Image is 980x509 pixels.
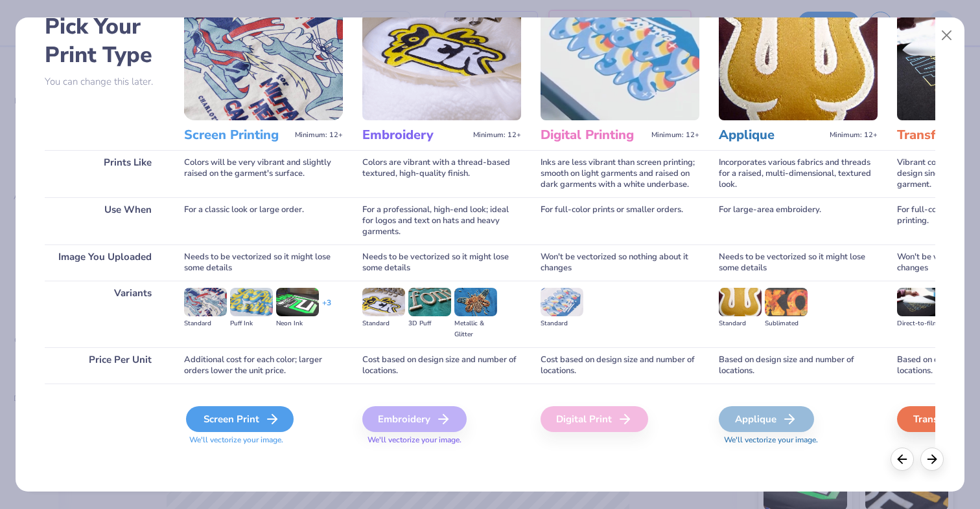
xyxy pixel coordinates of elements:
div: Needs to be vectorized so it might lose some details [362,244,521,281]
img: Standard [362,288,405,316]
img: Metallic & Glitter [454,288,497,316]
img: Direct-to-film [897,288,940,316]
span: Minimum: 12+ [473,131,521,140]
div: Sublimated [765,318,808,329]
div: Screen Print [186,406,294,432]
div: Image You Uploaded [45,244,165,281]
div: Cost based on design size and number of locations. [362,347,521,384]
div: 3D Puff [408,318,451,329]
div: Digital Print [541,406,648,432]
div: For large-area embroidery. [719,197,878,244]
img: 3D Puff [408,288,451,316]
span: We'll vectorize your image. [719,435,878,446]
div: For a professional, high-end look; ideal for logos and text on hats and heavy garments. [362,197,521,244]
img: Neon Ink [276,288,319,316]
div: Direct-to-film [897,318,940,329]
div: Variants [45,281,165,347]
div: For full-color prints or smaller orders. [541,197,699,244]
div: Additional cost for each color; larger orders lower the unit price. [184,347,343,384]
h3: Digital Printing [541,127,646,144]
div: Colors will be very vibrant and slightly raised on the garment's surface. [184,150,343,197]
img: Standard [184,288,227,316]
div: Prints Like [45,150,165,197]
div: + 3 [322,298,331,319]
p: You can change this later. [45,76,165,87]
h3: Applique [719,127,824,144]
div: Standard [362,318,405,329]
div: Needs to be vectorized so it might lose some details [719,244,878,281]
div: Colors are vibrant with a thread-based textured, high-quality finish. [362,150,521,197]
div: Needs to be vectorized so it might lose some details [184,244,343,281]
div: Based on design size and number of locations. [719,347,878,384]
h2: Pick Your Print Type [45,12,165,69]
h3: Screen Printing [184,127,290,144]
div: Applique [719,406,814,432]
div: Puff Ink [230,318,273,329]
img: Puff Ink [230,288,273,316]
div: For a classic look or large order. [184,197,343,244]
div: Inks are less vibrant than screen printing; smooth on light garments and raised on dark garments ... [541,150,699,197]
img: Standard [719,288,762,316]
div: Metallic & Glitter [454,318,497,340]
div: Price Per Unit [45,347,165,384]
span: Minimum: 12+ [295,131,343,140]
img: Sublimated [765,288,808,316]
div: Cost based on design size and number of locations. [541,347,699,384]
div: Standard [184,318,227,329]
div: Use When [45,197,165,244]
div: Standard [541,318,583,329]
span: We'll vectorize your image. [184,435,343,446]
img: Standard [541,288,583,316]
div: Standard [719,318,762,329]
span: We'll vectorize your image. [362,435,521,446]
span: Minimum: 12+ [651,131,699,140]
h3: Embroidery [362,127,468,144]
div: Embroidery [362,406,467,432]
div: Won't be vectorized so nothing about it changes [541,244,699,281]
div: Neon Ink [276,318,319,329]
span: Minimum: 12+ [830,131,878,140]
div: Incorporates various fabrics and threads for a raised, multi-dimensional, textured look. [719,150,878,197]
